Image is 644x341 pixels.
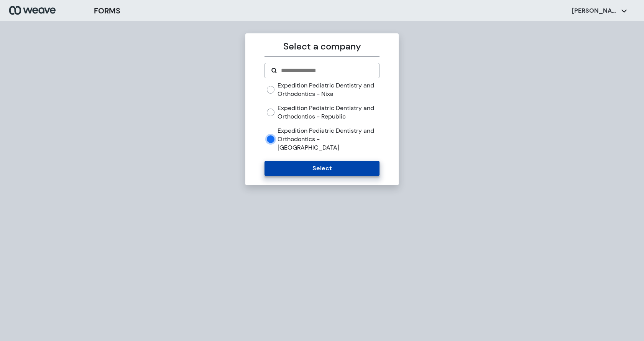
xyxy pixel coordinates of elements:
[264,40,379,53] p: Select a company
[278,104,379,120] label: Expedition Pediatric Dentistry and Orthodontics - Republic
[94,5,120,16] h3: FORMS
[278,81,379,98] label: Expedition Pediatric Dentistry and Orthodontics - Nixa
[264,161,379,176] button: Select
[572,7,618,15] p: [PERSON_NAME]
[278,127,379,152] label: Expedition Pediatric Dentistry and Orthodontics - [GEOGRAPHIC_DATA]
[280,66,373,75] input: Search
